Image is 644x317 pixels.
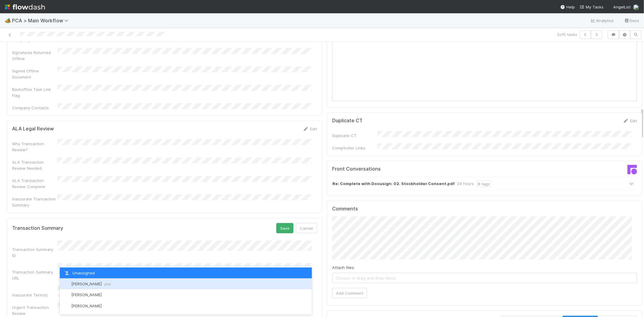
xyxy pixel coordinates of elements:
[12,292,57,298] div: Inaccurate Term(s)
[12,178,57,190] div: ALA Transaction Review Complete
[71,303,102,308] span: [PERSON_NAME]
[12,225,63,231] h5: Transaction Summary
[63,271,95,275] span: Unassigned
[624,17,639,24] a: Docs
[12,159,57,171] div: ALA Transaction Review Needed
[332,145,377,151] div: Comptroller Links
[12,246,57,258] div: Transaction Summary ID
[63,292,69,298] img: avatar_55a2f090-1307-4765-93b4-f04da16234ba.png
[590,17,614,24] a: Analytics
[332,133,377,139] div: Duplicate CT
[5,2,45,12] img: logo-inverted-e16ddd16eac7371096b0.svg
[613,5,631,9] span: AngelList
[63,281,69,287] img: avatar_99e80e95-8f0d-4917-ae3c-b5dad577a2b5.png
[303,126,317,131] a: Edit
[71,281,111,286] span: [PERSON_NAME]
[12,86,57,98] div: Backoffice Task Link Flag
[12,68,57,80] div: Signed Offline Document
[12,126,54,132] h5: ALA Legal Review
[627,165,637,175] img: front-logo-b4b721b83371efbadf0a.svg
[12,141,57,153] div: Why Transaction Review?
[332,166,480,172] h5: Front Conversations
[457,181,474,187] div: 24 hours
[332,264,355,271] label: Attach files:
[12,304,57,316] div: Urgent Transaction Review
[63,303,69,309] img: avatar_1d14498f-6309-4f08-8780-588779e5ce37.png
[276,223,293,233] button: Save
[104,281,111,286] span: you
[5,18,11,23] span: 🏕️
[12,50,57,62] div: Signatures Returned Offline
[332,118,363,124] h5: Duplicate CT
[557,31,577,37] span: 2 of 5 tasks
[332,288,367,298] button: Add Comment
[580,5,604,9] span: My Tasks
[12,105,57,111] div: Company Contacts
[623,118,637,123] a: Edit
[560,4,575,10] div: Help
[332,206,637,212] h5: Comments
[12,196,57,208] div: Inaccurate Transaction Summary
[476,181,491,187] div: 8 tags
[332,181,455,187] strong: Re: Complete with Docusign: 02. Stockholder Consent.pdf
[12,269,57,281] div: Transaction Summary URL
[580,4,604,10] a: My Tasks
[12,18,72,24] span: PCA > Main Workflow
[332,273,637,283] span: Choose or drag and drop file(s)
[71,292,102,297] span: [PERSON_NAME]
[633,4,639,10] img: avatar_99e80e95-8f0d-4917-ae3c-b5dad577a2b5.png
[296,223,317,233] button: Cancel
